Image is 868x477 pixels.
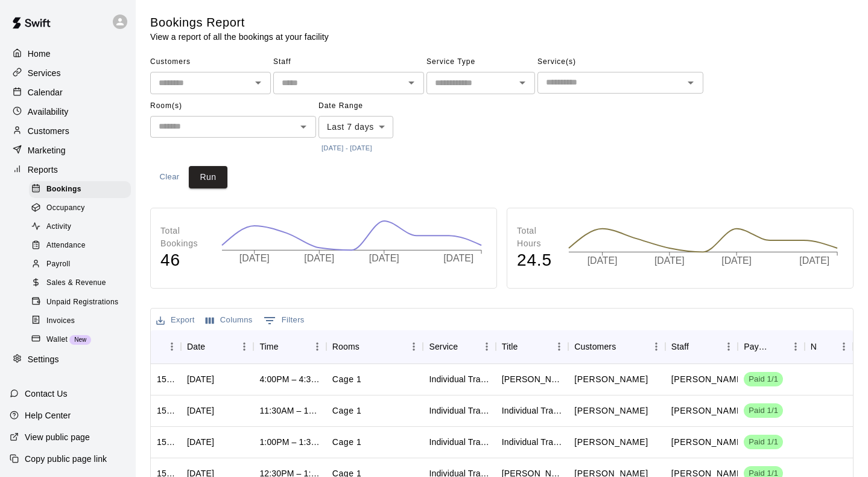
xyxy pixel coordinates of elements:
[29,330,136,349] a: WalletNew
[429,405,489,417] div: Individual Training
[656,255,686,266] tspan: [DATE]
[568,330,665,363] div: Customers
[150,97,316,116] span: Room(s)
[689,338,706,355] button: Sort
[28,67,61,79] p: Services
[189,166,227,188] button: Run
[25,388,68,400] p: Contact Us
[370,254,401,264] tspan: [DATE]
[25,409,71,421] p: Help Center
[29,237,136,255] a: Attendance
[744,374,783,385] span: Paid 1/1
[574,436,648,449] p: Sebastian Murphy
[25,431,90,443] p: View public page
[429,436,489,448] div: Individual Training
[46,184,81,196] span: Bookings
[28,48,51,60] p: Home
[29,331,131,348] div: WalletNew
[259,373,320,385] div: 4:00PM – 4:30PM
[744,405,783,417] span: Paid 1/1
[805,330,853,363] div: Notes
[10,161,126,179] a: Reports
[502,436,562,448] div: Individual Training
[28,164,58,176] p: Reports
[153,311,198,330] button: Export
[235,338,253,356] button: Menu
[723,255,753,266] tspan: [DATE]
[28,86,63,98] p: Calendar
[187,405,214,417] div: Mon, Oct 13, 2025
[28,106,69,118] p: Availability
[574,373,648,386] p: Patrick Forsyth
[787,338,805,356] button: Menu
[318,140,375,156] button: [DATE] - [DATE]
[517,250,556,271] h4: 24.5
[574,405,648,417] p: Dylan Cunningham
[720,338,738,356] button: Menu
[150,166,189,188] button: Clear
[550,338,568,356] button: Menu
[502,373,562,385] div: Patrick Forsyth
[239,254,270,264] tspan: [DATE]
[28,144,66,156] p: Marketing
[10,122,126,140] a: Customers
[423,330,495,363] div: Service
[28,353,59,365] p: Settings
[811,330,818,363] div: Notes
[514,74,531,91] button: Open
[29,200,131,217] div: Occupancy
[671,330,689,363] div: Staff
[10,351,126,369] a: Settings
[446,254,476,264] tspan: [DATE]
[616,338,633,355] button: Sort
[10,45,126,63] a: Home
[29,199,136,217] a: Occupancy
[835,338,853,356] button: Menu
[744,330,769,363] div: Payment
[250,74,267,91] button: Open
[29,294,131,311] div: Unpaid Registrations
[29,218,136,237] a: Activity
[29,219,131,235] div: Activity
[150,53,271,72] span: Customers
[10,141,126,159] a: Marketing
[187,436,214,448] div: Mon, Oct 13, 2025
[326,330,423,363] div: Rooms
[150,14,329,31] h5: Bookings Report
[29,313,131,330] div: Invoices
[496,330,568,363] div: Title
[259,330,278,363] div: Time
[802,255,832,266] tspan: [DATE]
[157,338,174,355] button: Sort
[160,250,209,271] h4: 46
[770,338,787,355] button: Sort
[426,53,535,72] span: Service Type
[46,277,106,289] span: Sales & Revenue
[818,338,835,355] button: Sort
[29,312,136,330] a: Invoices
[682,74,699,91] button: Open
[308,338,326,356] button: Menu
[29,255,136,274] a: Payroll
[203,311,256,330] button: Select columns
[29,180,136,199] a: Bookings
[332,405,362,417] p: Cage 1
[187,330,205,363] div: Date
[332,373,362,386] p: Cage 1
[29,293,136,312] a: Unpaid Registrations
[318,116,393,138] div: Last 7 days
[10,103,126,121] a: Availability
[318,97,393,116] span: Date Range
[744,437,783,448] span: Paid 1/1
[647,338,665,356] button: Menu
[29,274,136,293] a: Sales & Revenue
[28,125,69,137] p: Customers
[537,53,703,72] span: Service(s)
[518,338,535,355] button: Sort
